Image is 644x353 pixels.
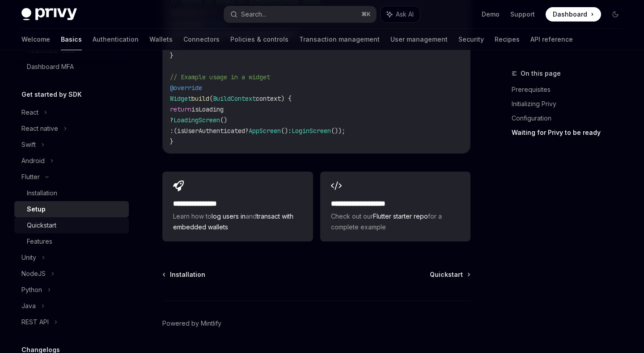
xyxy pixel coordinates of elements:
div: REST API [21,317,49,327]
div: Quickstart [27,220,56,231]
div: Installation [27,188,57,198]
span: : [170,127,174,135]
a: Welcome [21,29,50,50]
a: Connectors [183,29,220,50]
a: User management [390,29,448,50]
div: React [21,107,38,118]
a: Wallets [149,29,173,50]
a: Support [510,10,535,19]
a: Policies & controls [230,29,288,50]
span: @override [170,84,202,92]
span: // Example usage in a widget [170,73,270,81]
a: Prerequisites [512,82,630,97]
span: LoadingScreen [174,116,220,124]
div: Flutter [21,172,40,182]
a: Setup [14,201,129,217]
button: Ask AI [381,6,420,22]
span: Dashboard [553,10,587,19]
span: : [288,127,292,135]
span: context) { [256,95,292,103]
span: Widget [170,95,191,103]
span: } [170,138,174,146]
span: Ask AI [396,10,414,19]
span: Learn how to and [173,211,302,232]
a: Waiting for Privy to be ready [512,125,630,140]
h5: Get started by SDK [21,89,82,100]
div: Features [27,236,52,247]
a: **** **** **** *Learn how tolog users inandtransact with embedded wallets [162,172,313,241]
div: Search... [241,9,266,20]
span: () [220,116,227,124]
div: Unity [21,252,36,263]
a: Dashboard MFA [14,59,129,75]
img: dark logo [21,8,77,21]
a: Flutter starter repo [373,212,428,220]
span: ( [209,95,213,103]
button: Toggle dark mode [608,7,623,22]
span: ? [170,116,174,124]
a: log users in [212,212,246,220]
div: Android [21,155,45,166]
a: Initializing Privy [512,97,630,111]
span: ()); [331,127,345,135]
a: Recipes [495,29,520,50]
span: Quickstart [430,270,463,279]
span: ? [245,127,249,135]
a: Dashboard [546,7,601,22]
span: Check out our for a complete example [331,211,460,232]
div: Dashboard MFA [27,61,74,72]
div: Python [21,284,42,295]
div: Swift [21,139,36,150]
span: isLoading [191,105,224,113]
a: Installation [163,270,205,279]
span: ⌘ K [361,11,371,18]
button: Search...⌘K [224,6,376,22]
span: () [281,127,288,135]
div: Java [21,301,36,311]
span: Installation [170,270,205,279]
span: AppScreen [249,127,281,135]
a: Basics [61,29,82,50]
a: Features [14,233,129,250]
a: Demo [482,10,500,19]
a: Powered by Mintlify [162,319,221,328]
span: (isUserAuthenticated [174,127,245,135]
span: return [170,105,191,113]
span: On this page [521,68,561,79]
a: Security [458,29,484,50]
a: Configuration [512,111,630,125]
span: BuildContext [213,95,256,103]
span: build [191,95,209,103]
a: Quickstart [14,217,129,233]
a: Installation [14,185,129,201]
a: API reference [530,29,573,50]
a: Quickstart [430,270,470,279]
a: Transaction management [299,29,380,50]
span: LoginScreen [292,127,331,135]
a: Authentication [93,29,139,50]
span: } [170,52,174,60]
div: Setup [27,204,46,215]
div: React native [21,123,58,134]
div: NodeJS [21,268,46,279]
